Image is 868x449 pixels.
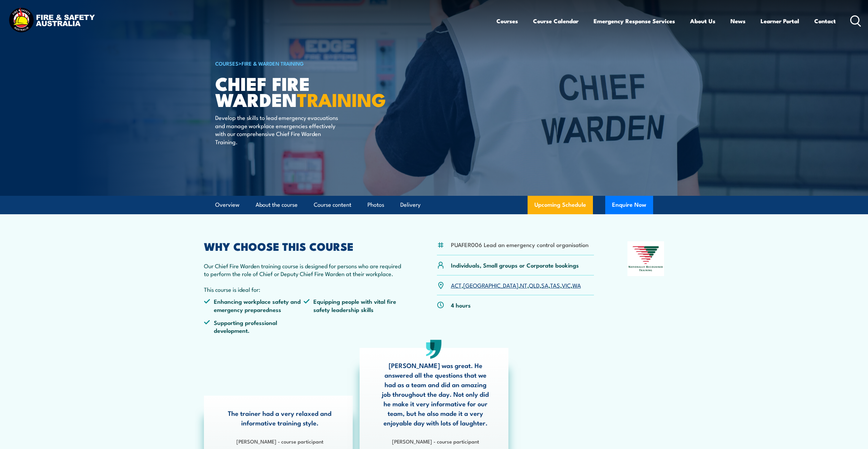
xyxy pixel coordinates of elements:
a: Course content [314,196,351,214]
p: 4 hours [451,301,471,309]
a: News [730,12,746,30]
a: NT [520,281,527,289]
a: SA [541,281,548,289]
li: Supporting professional development. [204,318,304,335]
a: Delivery [400,196,420,214]
h1: Chief Fire Warden [215,75,384,107]
li: Equipping people with vital fire safety leadership skills [303,297,403,313]
p: [PERSON_NAME] was great. He answered all the questions that we had as a team and did an amazing j... [380,360,491,427]
a: About the course [256,196,298,214]
strong: [PERSON_NAME] - course participant [236,437,323,445]
button: Enquire Now [605,196,653,214]
a: TAS [550,281,560,289]
p: This course is ideal for: [204,285,404,293]
a: Contact [814,12,836,30]
h2: WHY CHOOSE THIS COURSE [204,241,404,251]
strong: TRAINING [297,85,386,113]
a: VIC [562,281,571,289]
a: Learner Portal [761,12,799,30]
li: PUAFER006 Lead an emergency control organisation [451,241,588,248]
p: Develop the skills to lead emergency evacuations and manage workplace emergencies effectively wit... [215,113,340,146]
a: ACT [451,281,462,289]
a: [GEOGRAPHIC_DATA] [463,281,518,289]
p: The trainer had a very relaxed and informative training style. [224,408,336,427]
a: WA [572,281,581,289]
a: Photos [367,196,384,214]
a: About Us [690,12,715,30]
a: Courses [496,12,518,30]
a: Emergency Response Services [594,12,675,30]
a: Overview [215,196,239,214]
a: COURSES [215,59,238,67]
p: , , , , , , , [451,281,581,289]
h6: > [215,59,384,67]
p: Individuals, Small groups or Corporate bookings [451,261,579,269]
strong: [PERSON_NAME] - course participant [392,437,479,445]
img: Nationally Recognised Training logo. [627,241,664,276]
a: Fire & Warden Training [242,59,304,67]
a: QLD [529,281,540,289]
p: Our Chief Fire Warden training course is designed for persons who are required to perform the rol... [204,262,404,278]
a: Upcoming Schedule [528,196,593,214]
a: Course Calendar [533,12,579,30]
li: Enhancing workplace safety and emergency preparedness [204,297,304,313]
